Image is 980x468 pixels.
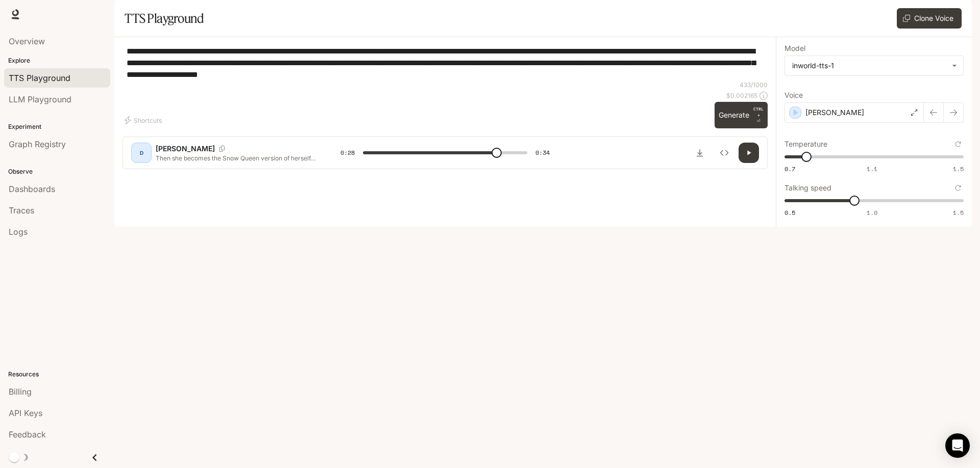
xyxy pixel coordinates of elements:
[753,106,764,118] p: CTRL +
[953,208,964,217] span: 1.5
[133,145,150,161] div: D
[952,139,964,150] button: Reset to default
[715,102,768,128] button: GenerateCTRL +⏎
[867,208,877,217] span: 1.0
[714,143,734,163] button: Inspect
[867,164,877,173] span: 1.1
[740,80,768,89] p: 433 / 1000
[792,61,947,71] div: inworld-tts-1
[785,92,803,99] p: Voice
[122,112,166,128] button: Shortcuts
[690,143,710,163] button: Download audio
[785,208,795,217] span: 0.5
[156,144,215,154] p: [PERSON_NAME]
[785,164,795,173] span: 0.7
[340,148,355,158] span: 0:28
[156,154,316,162] p: Then she becomes the Snow Queen version of herself, which looks after a small army. By the end, s...
[785,141,827,148] p: Temperature
[726,91,757,100] p: $ 0.002165
[805,107,864,118] p: [PERSON_NAME]
[215,146,229,152] button: Copy Voice ID
[945,433,970,458] div: Open Intercom Messenger
[753,106,764,124] p: ⏎
[125,8,204,29] h1: TTS Playground
[897,8,962,29] button: Clone Voice
[785,184,831,191] p: Talking speed
[785,56,963,75] div: inworld-tts-1
[785,45,805,52] p: Model
[952,182,964,194] button: Reset to default
[535,148,550,158] span: 0:34
[953,164,964,173] span: 1.5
